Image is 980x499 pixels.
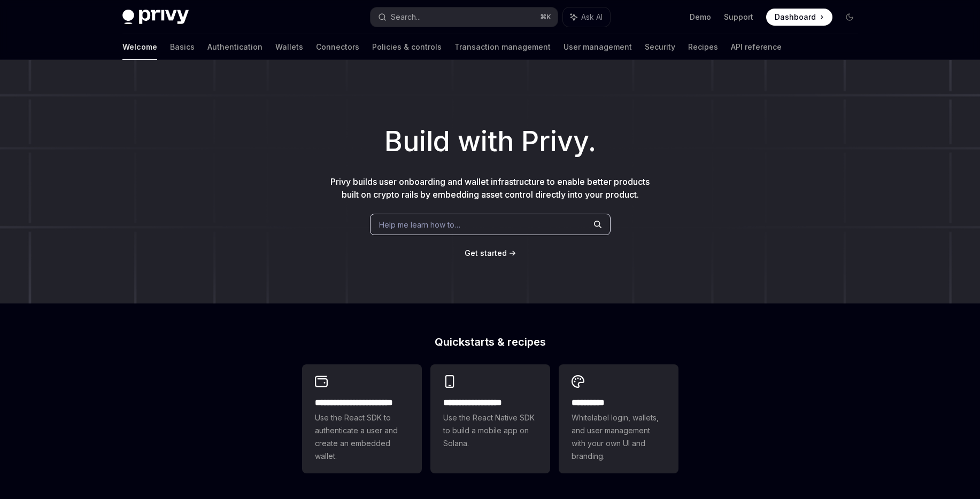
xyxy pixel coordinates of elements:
span: Help me learn how to… [379,219,460,230]
div: Search... [391,11,421,24]
h2: Quickstarts & recipes [302,337,678,347]
a: Wallets [275,34,303,60]
span: Use the React Native SDK to build a mobile app on Solana. [443,411,537,450]
button: Ask AI [563,7,610,27]
a: Get started [465,248,507,259]
span: ⌘ K [540,13,551,21]
a: Basics [170,34,195,60]
span: Dashboard [775,12,816,22]
a: Dashboard [766,9,832,26]
a: Support [724,12,753,22]
img: dark logo [122,10,189,25]
button: Search...⌘K [371,7,558,27]
h1: Build with Privy. [17,121,963,162]
span: Whitelabel login, wallets, and user management with your own UI and branding. [572,411,666,463]
a: **** *****Whitelabel login, wallets, and user management with your own UI and branding. [559,364,678,473]
a: Security [645,34,675,60]
span: Get started [465,248,507,258]
span: Use the React SDK to authenticate a user and create an embedded wallet. [315,411,409,463]
button: Toggle dark mode [841,9,858,26]
a: Authentication [207,34,263,60]
a: **** **** **** ***Use the React Native SDK to build a mobile app on Solana. [430,364,550,473]
a: User management [564,34,632,60]
a: Connectors [316,34,359,60]
a: Transaction management [454,34,551,60]
a: Demo [690,12,711,22]
a: Welcome [122,34,157,60]
a: Policies & controls [372,34,442,60]
a: API reference [731,34,782,60]
span: Privy builds user onboarding and wallet infrastructure to enable better products built on crypto ... [330,176,650,200]
a: Recipes [688,34,718,60]
span: Ask AI [581,12,603,22]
